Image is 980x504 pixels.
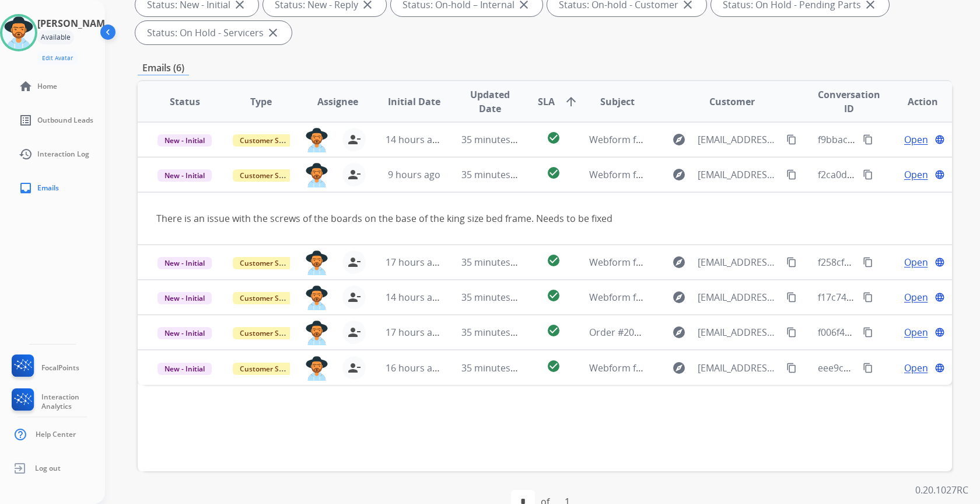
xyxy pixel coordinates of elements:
mat-icon: history [19,147,33,161]
mat-icon: content_copy [786,327,797,338]
span: Help Center [36,430,76,439]
img: agent-avatar [305,356,328,381]
mat-icon: check_circle [547,166,561,180]
mat-icon: language [935,327,945,338]
span: 16 hours ago [386,362,443,374]
span: Customer Support [233,292,309,304]
span: 17 hours ago [386,256,443,269]
span: Outbound Leads [37,116,93,125]
p: 0.20.1027RC [915,483,968,497]
span: Home [37,82,57,91]
span: Open [904,361,928,375]
span: Customer Support [233,134,309,147]
span: Log out [35,464,61,473]
mat-icon: content_copy [863,134,873,145]
mat-icon: check_circle [547,131,561,145]
span: New - Initial [157,134,212,147]
span: 35 minutes ago [461,291,529,304]
span: Initial Date [388,95,440,109]
span: [EMAIL_ADDRESS][DOMAIN_NAME] [698,133,780,147]
mat-icon: language [935,257,945,267]
span: [EMAIL_ADDRESS][DOMAIN_NAME] [698,168,780,182]
span: Customer Support [233,363,309,375]
span: 35 minutes ago [461,168,529,181]
span: Open [904,133,928,147]
mat-icon: close [266,26,280,40]
mat-icon: home [19,79,33,93]
mat-icon: check_circle [547,324,561,338]
span: New - Initial [157,169,212,182]
mat-icon: explore [672,255,686,269]
span: New - Initial [157,257,212,269]
mat-icon: person_remove [347,255,361,269]
mat-icon: content_copy [786,257,797,267]
span: Interaction Analytics [41,392,105,411]
span: [EMAIL_ADDRESS][DOMAIN_NAME] [698,325,780,339]
mat-icon: explore [672,361,686,375]
span: Webform from [EMAIL_ADDRESS][DOMAIN_NAME] on [DATE] [589,256,853,269]
span: [EMAIL_ADDRESS][DOMAIN_NAME] [698,255,780,269]
mat-icon: check_circle [547,359,561,373]
th: Action [876,81,952,122]
span: Customer Support [233,257,309,269]
mat-icon: explore [672,168,686,182]
span: 14 hours ago [386,133,443,146]
span: [EMAIL_ADDRESS][DOMAIN_NAME] [698,290,780,304]
img: agent-avatar [305,128,328,152]
div: Status: On Hold - Servicers [135,21,292,44]
span: Assignee [317,95,358,109]
span: Emails [37,183,59,193]
a: Interaction Analytics [9,388,105,415]
span: Webform from [EMAIL_ADDRESS][DOMAIN_NAME] on [DATE] [589,168,853,181]
span: 35 minutes ago [461,133,529,146]
img: agent-avatar [305,163,328,187]
span: Open [904,168,928,182]
span: 14 hours ago [386,291,443,304]
mat-icon: language [935,169,945,180]
button: Edit Avatar [37,51,78,65]
mat-icon: person_remove [347,325,361,339]
mat-icon: check_circle [547,253,561,267]
p: Emails (6) [138,61,189,75]
span: Customer Support [233,327,309,339]
mat-icon: language [935,363,945,373]
mat-icon: explore [672,133,686,147]
div: Available [37,30,74,44]
span: 35 minutes ago [461,326,529,339]
mat-icon: explore [672,290,686,304]
mat-icon: content_copy [863,169,873,180]
mat-icon: explore [672,325,686,339]
span: Open [904,255,928,269]
span: 17 hours ago [386,326,443,339]
mat-icon: person_remove [347,290,361,304]
span: New - Initial [157,292,212,304]
mat-icon: inbox [19,181,33,195]
span: New - Initial [157,363,212,375]
mat-icon: list_alt [19,113,33,127]
span: 35 minutes ago [461,256,529,269]
span: Webform from [EMAIL_ADDRESS][DOMAIN_NAME] on [DATE] [589,362,853,374]
mat-icon: content_copy [786,169,797,180]
mat-icon: person_remove [347,133,361,147]
mat-icon: content_copy [863,327,873,338]
span: Open [904,325,928,339]
span: Webform from [EMAIL_ADDRESS][DOMAIN_NAME] on [DATE] [589,291,853,304]
span: Customer Support [233,169,309,182]
span: [EMAIL_ADDRESS][DOMAIN_NAME] [698,361,780,375]
span: Webform from [EMAIL_ADDRESS][DOMAIN_NAME] on [DATE] [589,133,853,146]
mat-icon: language [935,134,945,145]
img: agent-avatar [305,286,328,310]
span: Order #20241228228 & #2023934491 [589,326,751,339]
mat-icon: content_copy [863,363,873,373]
mat-icon: content_copy [863,292,873,303]
mat-icon: content_copy [786,363,797,373]
mat-icon: person_remove [347,361,361,375]
span: Status [170,95,200,109]
div: There is an issue with the screws of the boards on the base of the king size bed frame. Needs to ... [156,211,780,225]
span: Updated Date [461,88,519,116]
mat-icon: content_copy [863,257,873,267]
img: agent-avatar [305,321,328,345]
mat-icon: person_remove [347,168,361,182]
a: FocalPoints [9,354,79,381]
span: Subject [600,95,635,109]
